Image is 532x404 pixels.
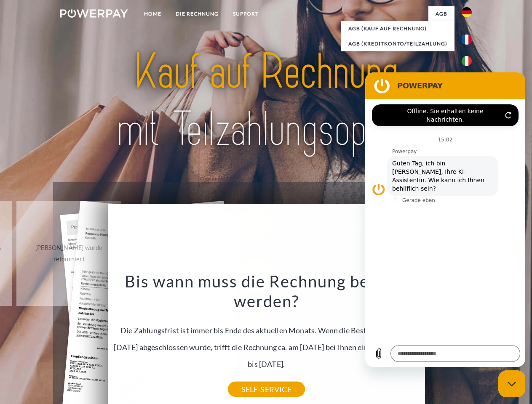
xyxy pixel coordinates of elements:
[498,370,525,397] iframe: Schaltfläche zum Öffnen des Messaging-Fensters; Konversation läuft
[60,9,128,18] img: logo-powerpay-white.svg
[341,36,454,51] a: AGB (Kreditkonto/Teilzahlung)
[462,7,472,17] img: de
[168,6,226,21] a: DIE RECHNUNG
[112,271,420,311] h3: Bis wann muss die Rechnung bezahlt werden?
[112,271,420,389] div: Die Zahlungsfrist ist immer bis Ende des aktuellen Monats. Wenn die Bestellung z.B. am [DATE] abg...
[462,56,472,66] img: it
[21,242,116,265] div: [PERSON_NAME] wurde retourniert
[462,35,472,45] img: fr
[80,40,452,161] img: title-powerpay_de.svg
[341,21,454,36] a: AGB (Kauf auf Rechnung)
[365,72,525,367] iframe: Messaging-Fenster
[228,382,305,397] a: SELF-SERVICE
[137,6,168,21] a: Home
[226,6,266,21] a: SUPPORT
[428,6,454,21] a: agb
